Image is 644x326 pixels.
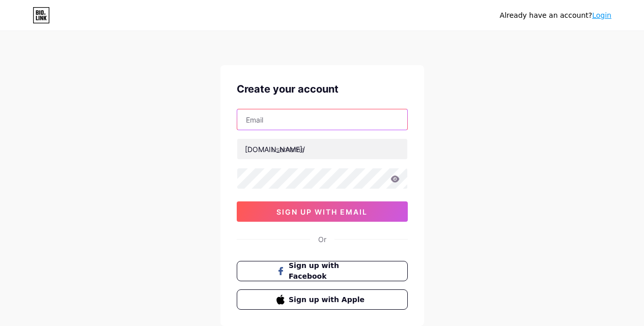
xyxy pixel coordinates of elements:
[245,144,305,155] div: [DOMAIN_NAME]/
[237,139,407,159] input: username
[318,234,326,245] div: Or
[289,260,368,282] span: Sign up with Facebook
[289,294,368,305] span: Sign up with Apple
[237,201,408,222] button: sign up with email
[237,289,408,310] button: Sign up with Apple
[237,261,408,281] button: Sign up with Facebook
[276,208,368,216] span: sign up with email
[592,11,611,19] a: Login
[500,10,611,21] div: Already have an account?
[237,109,407,130] input: Email
[237,81,408,97] div: Create your account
